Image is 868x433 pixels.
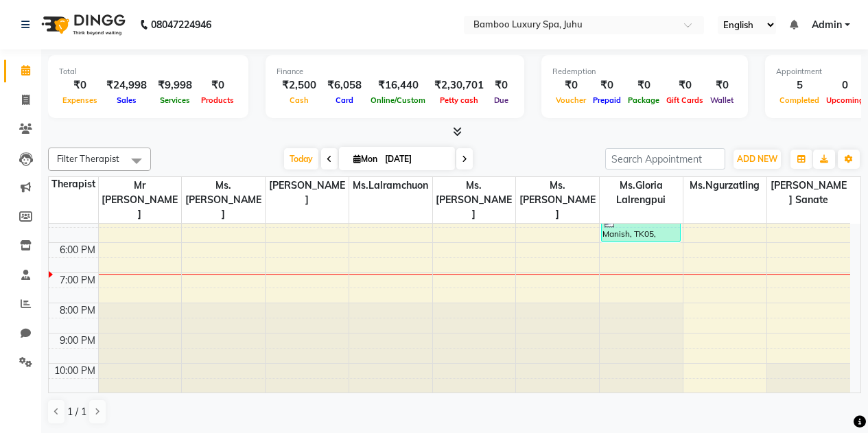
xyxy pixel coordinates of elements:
[101,78,152,93] div: ₹24,998
[737,154,777,164] span: ADD NEW
[381,149,449,169] input: 2025-09-01
[707,95,737,105] span: Wallet
[823,95,867,105] span: Upcoming
[59,78,101,93] div: ₹0
[266,177,349,209] span: [PERSON_NAME]
[552,78,589,93] div: ₹0
[552,66,737,78] div: Redemption
[429,78,489,93] div: ₹2,30,701
[683,177,766,194] span: Ms.Ngurzatling
[151,5,211,44] b: 08047224946
[99,177,182,223] span: Mr [PERSON_NAME]
[350,154,381,164] span: Mon
[57,243,98,257] div: 6:00 PM
[589,95,624,105] span: Prepaid
[35,5,129,44] img: logo
[776,78,823,93] div: 5
[322,78,367,93] div: ₹6,058
[707,78,737,93] div: ₹0
[734,150,781,169] button: ADD NEW
[663,95,707,105] span: Gift Cards
[823,78,867,93] div: 0
[624,78,663,93] div: ₹0
[59,95,101,105] span: Expenses
[767,177,850,209] span: [PERSON_NAME] Sanate
[277,78,322,93] div: ₹2,500
[198,95,237,105] span: Products
[284,148,318,169] span: Today
[156,95,193,105] span: Services
[349,177,432,194] span: Ms.Lalramchuon
[332,95,357,105] span: Card
[57,153,119,164] span: Filter Therapist
[286,95,312,105] span: Cash
[67,405,86,419] span: 1 / 1
[51,364,98,378] div: 10:00 PM
[552,95,589,105] span: Voucher
[113,95,140,105] span: Sales
[600,177,683,209] span: Ms.Gloria Lalrengpui
[57,273,98,288] div: 7:00 PM
[59,66,237,78] div: Total
[57,303,98,318] div: 8:00 PM
[277,66,513,78] div: Finance
[433,177,516,223] span: Ms.[PERSON_NAME]
[152,78,198,93] div: ₹9,998
[602,213,680,242] div: Manish, TK05, 05:00 PM-06:00 PM, Swedish massage -60 MIN
[663,78,707,93] div: ₹0
[624,95,663,105] span: Package
[605,148,725,169] input: Search Appointment
[589,78,624,93] div: ₹0
[436,95,482,105] span: Petty cash
[367,95,429,105] span: Online/Custom
[812,18,842,32] span: Admin
[49,177,98,191] div: Therapist
[198,78,237,93] div: ₹0
[489,78,513,93] div: ₹0
[776,95,823,105] span: Completed
[367,78,429,93] div: ₹16,440
[516,177,599,223] span: Ms.[PERSON_NAME]
[182,177,265,223] span: Ms.[PERSON_NAME]
[491,95,512,105] span: Due
[57,333,98,348] div: 9:00 PM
